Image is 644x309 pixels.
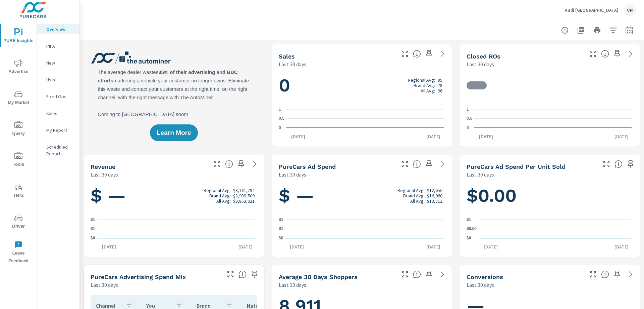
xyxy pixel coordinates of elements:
p: 78 [438,83,442,88]
p: Fixed Ops [46,93,74,100]
p: [DATE] [422,243,445,250]
button: Make Fullscreen [399,48,410,59]
p: You [146,302,170,309]
h5: Average 30 Days Shoppers [279,273,358,280]
p: [DATE] [97,243,121,250]
span: Number of vehicles sold by the dealership over the selected date range. [Source: This data is sou... [413,50,421,58]
div: Overview [37,24,79,34]
span: Save this to your personalized report [249,269,260,280]
p: National [247,302,270,309]
span: Save this to your personalized report [236,159,247,169]
button: Learn More [150,124,198,141]
p: Regional Avg: [204,188,231,193]
span: Save this to your personalized report [424,48,434,59]
p: Scheduled Reports [46,144,74,157]
p: New [46,60,74,66]
span: Save this to your personalized report [612,48,623,59]
p: All Avg: [216,198,231,204]
button: Print Report [590,24,604,37]
span: Driver [2,214,35,230]
text: 0 [467,125,469,130]
span: Query [2,121,35,138]
p: Audi [GEOGRAPHIC_DATA] [565,7,619,13]
p: $13,812 [427,198,442,204]
text: $1 [279,227,283,231]
p: $3,939,509 [233,193,255,198]
div: PIPA [37,41,79,51]
span: A rolling 30 day total of daily Shoppers on the dealership website, averaged over the selected da... [413,270,421,278]
span: Tools [2,152,35,168]
p: [DATE] [285,243,309,250]
h1: 0 [279,74,445,97]
a: See more details in report [437,269,448,280]
button: Make Fullscreen [212,159,222,169]
text: $0 [467,236,471,240]
p: $3,853,921 [233,198,255,204]
span: Total sales revenue over the selected date range. [Source: This data is sourced from the dealer’s... [225,160,233,168]
button: Select Date Range [623,24,636,37]
div: Scheduled Reports [37,142,79,159]
p: Last 30 days [279,60,306,68]
h5: Conversions [467,273,503,280]
div: Used [37,75,79,85]
p: Brand [197,302,220,309]
span: PURE Insights [2,28,35,45]
text: $1 [279,217,283,222]
text: $0.50 [467,227,477,231]
span: Total cost of media for all PureCars channels for the selected dealership group over the selected... [413,160,421,168]
p: $3,181,794 [233,188,255,193]
h1: $ — [91,184,257,207]
div: Sales [37,108,79,118]
p: [DATE] [286,133,310,140]
p: PIPA [46,43,74,49]
span: Save this to your personalized report [424,269,434,280]
span: My Market [2,90,35,107]
p: [DATE] [610,133,633,140]
p: Last 30 days [467,281,494,289]
span: Average cost of advertising per each vehicle sold at the dealer over the selected date range. The... [614,160,623,168]
p: Brand Avg: [209,193,231,198]
p: Last 30 days [467,170,494,179]
p: Sales [46,110,74,117]
p: Last 30 days [279,281,306,289]
span: Advertise [2,59,35,76]
text: $1 [91,217,95,222]
div: New [37,58,79,68]
p: Overview [46,26,74,33]
text: 0.5 [279,116,284,121]
span: Save this to your personalized report [612,269,623,280]
button: Make Fullscreen [225,269,236,280]
p: Used [46,76,74,83]
a: See more details in report [625,269,636,280]
p: Regional Avg: [397,188,425,193]
p: All Avg: [410,198,425,204]
p: My Report [46,127,74,133]
h1: $ — [279,184,445,207]
span: Tier2 [2,183,35,199]
button: Make Fullscreen [588,269,598,280]
p: Last 30 days [279,170,306,179]
p: Brand Avg: [414,83,435,88]
p: Regional Avg: [408,77,435,83]
h5: PureCars Ad Spend [279,163,336,170]
text: 0.5 [467,116,472,121]
button: Make Fullscreen [601,159,612,169]
p: Channel [96,302,119,309]
div: VR [624,4,636,16]
p: Last 30 days [91,170,118,179]
h1: $0.00 [467,184,633,207]
h5: Closed ROs [467,53,500,60]
text: 1 [279,107,281,112]
span: The number of dealer-specified goals completed by a visitor. [Source: This data is provided by th... [601,270,609,278]
p: Last 30 days [467,60,494,68]
p: Last 30 days [91,281,118,289]
p: Brand Avg: [403,193,425,198]
span: Learn More [157,130,191,136]
text: 1 [467,107,469,112]
span: Save this to your personalized report [424,159,434,169]
h5: PureCars Advertising Spend Mix [91,273,186,280]
button: "Export Report to PDF" [574,24,588,37]
p: $12,656 [427,188,442,193]
text: $0 [279,236,283,240]
h5: Revenue [91,163,115,170]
